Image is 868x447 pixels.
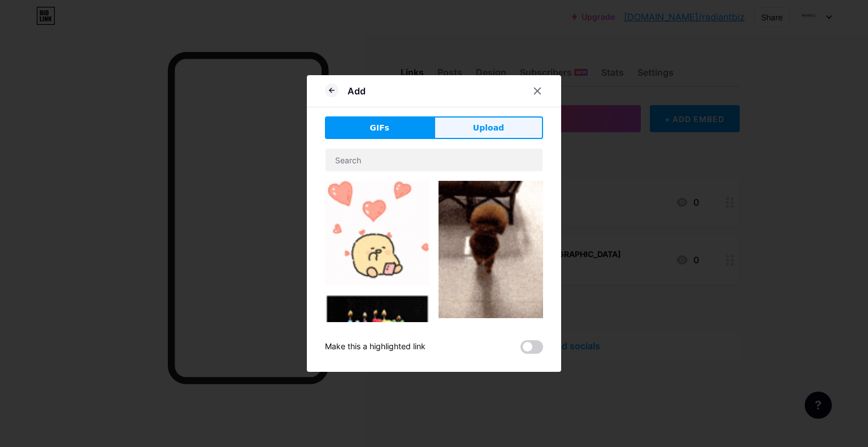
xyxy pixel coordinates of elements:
[325,340,426,354] div: Make this a highlighted link
[348,84,366,98] div: Add
[434,116,543,139] button: Upload
[325,116,434,139] button: GIFs
[473,122,504,134] span: Upload
[439,181,543,318] img: Gihpy
[325,181,429,285] img: Gihpy
[370,122,389,134] span: GIFs
[325,294,429,370] img: Gihpy
[325,149,542,171] input: Search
